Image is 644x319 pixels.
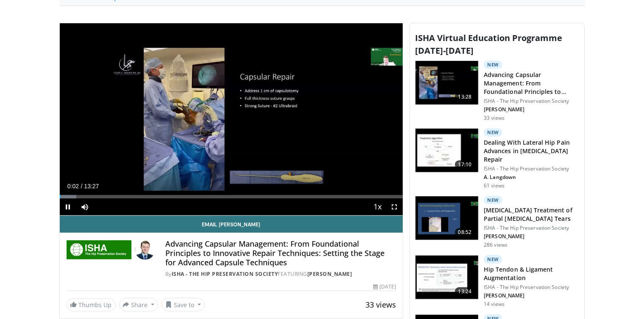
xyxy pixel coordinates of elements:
[386,198,403,215] button: Fullscreen
[484,71,579,96] h3: Advancing Capsular Management: From Foundational Principles to Innov…
[165,239,396,267] h4: Advancing Capsular Management: From Foundational Principles to Innovative Repair Techniques: Sett...
[484,196,502,204] p: New
[484,106,579,113] p: [PERSON_NAME]
[415,128,579,189] a: 17:10 New Dealing With Lateral Hip Pain Advances in [MEDICAL_DATA] Repair ISHA - The Hip Preserva...
[415,32,562,56] span: ISHA Virtual Education Programme [DATE]-[DATE]
[455,228,475,236] span: 08:52
[484,98,579,104] p: ISHA - The Hip Preservation Society
[484,255,502,264] p: New
[67,239,131,260] img: ISHA - The Hip Preservation Society
[81,183,83,190] span: /
[484,301,505,308] p: 14 views
[484,292,579,299] p: [PERSON_NAME]
[484,233,579,240] p: [PERSON_NAME]
[484,165,579,172] p: ISHA - The Hip Preservation Society
[60,195,403,198] div: Progress Bar
[415,256,478,300] img: 329b339f-73e6-4d97-b650-300c18b51324.150x105_q85_crop-smart_upscale.jpg
[484,284,579,291] p: ISHA - The Hip Preservation Society
[484,225,579,231] p: ISHA - The Hip Preservation Society
[484,138,579,164] h3: Dealing With Lateral Hip Pain Advances in [MEDICAL_DATA] Repair
[67,183,79,190] span: 0:02
[415,196,579,248] a: 08:52 New [MEDICAL_DATA] Treatment of Partial [MEDICAL_DATA] Tears ISHA - The Hip Preservation So...
[455,160,475,169] span: 17:10
[365,300,396,310] span: 33 views
[484,206,579,223] h3: [MEDICAL_DATA] Treatment of Partial [MEDICAL_DATA] Tears
[135,239,155,260] img: Avatar
[484,174,579,181] p: A. Langdown
[415,61,478,105] img: ef2d87f0-3100-46b1-9b2d-ab953198544f.150x105_q85_crop-smart_upscale.jpg
[484,242,507,248] p: 286 views
[60,23,403,216] video-js: Video Player
[60,198,77,215] button: Pause
[484,60,502,69] p: New
[455,93,475,101] span: 13:28
[484,128,502,137] p: New
[77,198,94,215] button: Mute
[373,283,396,291] div: [DATE]
[415,255,579,308] a: 13:24 New Hip Tendon & Ligament Augmentation ISHA - The Hip Preservation Society [PERSON_NAME] 14...
[60,216,403,233] a: Email [PERSON_NAME]
[484,182,505,189] p: 61 views
[415,196,478,240] img: 755cc739-d630-479d-8eef-ca95d3b944a7.150x105_q85_crop-smart_upscale.jpg
[84,183,99,190] span: 13:27
[369,198,386,215] button: Playback Rate
[162,298,205,311] button: Save to
[67,298,116,311] a: Thumbs Up
[415,60,579,121] a: 13:28 New Advancing Capsular Management: From Foundational Principles to Innov… ISHA - The Hip Pr...
[455,287,475,296] span: 13:24
[172,270,278,278] a: ISHA - The Hip Preservation Society
[119,298,159,311] button: Share
[484,265,579,282] h3: Hip Tendon & Ligament Augmentation
[307,270,352,278] a: [PERSON_NAME]
[165,270,396,278] div: By FEATURING
[484,115,505,121] p: 33 views
[415,129,478,173] img: 5a7719ab-c25f-426f-ab58-9b895ff64a4c.150x105_q85_crop-smart_upscale.jpg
